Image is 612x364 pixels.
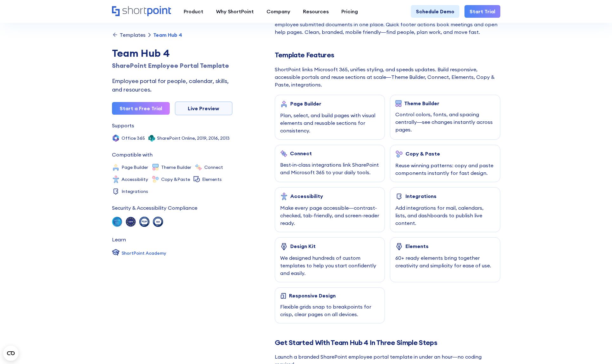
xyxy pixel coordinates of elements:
[280,161,380,176] div: Best‑in‑class integrations link SharePoint and Microsoft 365 to your daily tools.
[395,204,495,227] div: Add integrations for mail, calendars, lists, and dashboards to publish live content.
[122,189,148,194] div: Integrations
[112,217,122,227] img: soc 2
[112,6,171,17] a: Home
[405,151,440,156] div: Copy & Paste
[290,150,312,156] div: Connect
[404,100,439,106] div: Theme Builder
[112,32,146,38] a: Templates
[112,152,153,157] div: Compatible with
[275,339,500,347] h2: Get Started With Team Hub 4 In Three Simple Steps
[184,8,203,15] div: Product
[498,291,612,364] iframe: Chat Widget
[161,165,191,169] div: Theme Builder
[122,177,148,182] div: Accessibility
[216,8,254,15] div: Why ShortPoint
[161,177,190,182] div: Copy &Paste
[267,8,290,15] div: Company
[112,123,134,128] div: Supports
[112,205,197,210] div: Security & Accessibility Compliance
[112,102,170,115] a: Start a Free Trial
[289,293,336,298] div: Responsive Design
[290,193,323,199] div: Accessibility
[405,193,437,199] div: Integrations
[303,8,329,15] div: Resources
[260,5,297,18] a: Company
[112,248,166,258] a: ShortPoint Academy
[122,136,145,140] div: Office 365
[122,165,148,169] div: Page Builder
[120,32,146,37] div: Templates
[122,250,166,257] div: ShortPoint Academy
[280,254,380,277] div: We designed hundreds of custom templates to help you start confidently and easily.
[112,237,126,242] div: Learn
[280,303,380,318] div: Flexible grids snap to breakpoints for crisp, clear pages on all devices.
[112,61,233,70] h1: SharePoint Employee Portal Template
[464,5,500,18] a: Start Trial
[275,51,500,59] h2: Template Features
[395,111,495,133] div: Control colors, fonts, and spacing centrally—see changes instantly across pages.
[395,254,495,269] div: 60+ ready elements bring together creativity and simplicity for ease of use.
[175,101,233,115] a: Live Preview
[153,32,182,37] div: Team Hub 4
[275,66,500,88] div: ShortPoint links Microsoft 365, unifies styling, and speeds updates. Build responsive, accessible...
[395,162,495,177] div: Reuse winning patterns: copy and paste components instantly for fast design.
[280,204,380,227] div: Make every page accessible—contrast-checked, tab-friendly, and screen-reader ready.
[3,346,18,361] button: Open CMP widget
[405,243,429,249] div: Elements
[177,5,210,18] a: Product
[210,5,260,18] a: Why ShortPoint
[411,5,459,18] a: Schedule Demo
[112,77,233,94] div: Employee portal for people, calendar, skills, and resources.
[157,136,230,140] div: SharePoint Online, 2019, 2016, 2013
[335,5,364,18] a: Pricing
[297,5,335,18] a: Resources
[112,46,233,61] div: Team Hub 4
[341,8,358,15] div: Pricing
[290,243,316,249] div: Design Kit
[280,112,380,134] div: Plan, select, and build pages with visual elements and reusable sections for consistency.
[290,101,321,106] div: Page Builder
[202,177,222,182] div: Elements
[204,165,223,169] div: Connect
